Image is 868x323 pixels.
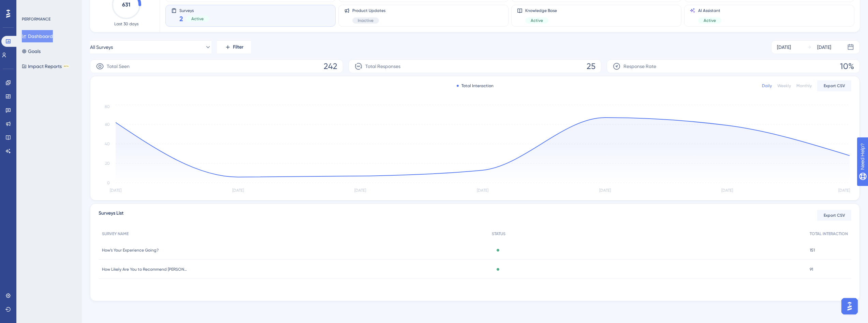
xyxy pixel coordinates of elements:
button: Export CSV [817,210,851,221]
span: STATUS [492,231,505,237]
span: Surveys List [99,209,123,221]
div: Monthly [796,83,812,89]
span: Surveys [179,8,209,13]
span: SURVEY NAME [102,231,129,237]
span: Active [704,18,716,23]
div: PERFORMANCE [22,16,50,22]
tspan: [DATE] [721,188,733,193]
span: Total Seen [107,62,130,70]
button: Export CSV [817,80,851,91]
span: Response Rate [623,62,656,70]
tspan: [DATE] [599,188,611,193]
span: Last 30 days [114,21,138,27]
button: Dashboard [22,30,53,42]
span: TOTAL INTERACTION [810,231,848,237]
iframe: UserGuiding AI Assistant Launcher [839,296,860,317]
div: [DATE] [817,43,831,51]
span: Need Help? [16,2,43,10]
span: Inactive [358,18,373,23]
div: BETA [63,65,69,68]
div: Weekly [777,83,791,89]
tspan: 0 [107,180,110,185]
span: Knowledge Base [525,8,557,13]
button: Filter [217,40,251,54]
tspan: 80 [105,104,110,109]
span: 10% [840,61,854,72]
button: Impact ReportsBETA [22,60,69,72]
span: Active [531,18,543,23]
span: 25 [587,61,595,72]
span: Product Updates [352,8,385,13]
tspan: 40 [105,142,110,146]
span: Total Responses [365,62,400,70]
span: Export CSV [824,213,845,218]
tspan: [DATE] [232,188,244,193]
span: Export CSV [824,83,845,89]
button: Goals [22,45,41,57]
span: 2 [179,14,183,24]
div: Total Interaction [457,83,494,89]
span: 242 [324,61,337,72]
span: 91 [810,267,813,272]
span: All Surveys [90,43,113,51]
span: Filter [233,43,244,51]
tspan: [DATE] [477,188,488,193]
div: Daily [762,83,772,89]
tspan: 20 [105,161,110,166]
span: 151 [810,247,815,253]
span: Active [191,16,204,22]
tspan: 60 [105,122,110,127]
span: AI Assistant [698,8,721,13]
span: How Likely Are You to Recommend [PERSON_NAME]? [102,267,187,272]
text: 631 [122,1,130,8]
tspan: [DATE] [354,188,366,193]
tspan: [DATE] [110,188,121,193]
button: All Surveys [90,40,211,54]
tspan: [DATE] [838,188,850,193]
div: [DATE] [777,43,791,51]
span: How’s Your Experience Going? [102,247,159,253]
